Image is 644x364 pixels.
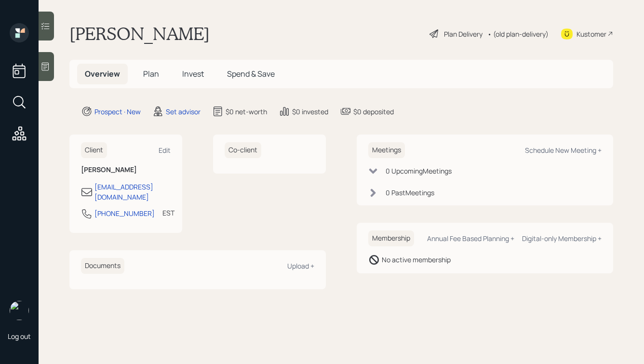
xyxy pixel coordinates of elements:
h6: Co-client [225,142,261,158]
div: No active membership [382,255,451,265]
div: Annual Fee Based Planning + [427,234,514,243]
div: $0 deposited [353,107,394,117]
div: $0 invested [292,107,328,117]
div: Edit [159,146,171,155]
h6: Client [81,142,107,158]
div: Schedule New Meeting + [525,146,602,155]
div: Upload + [287,261,314,270]
span: Invest [182,68,204,79]
h6: Documents [81,258,124,274]
span: Spend & Save [227,68,275,79]
div: $0 net-worth [226,107,267,117]
div: [PHONE_NUMBER] [94,208,155,218]
div: Set advisor [166,107,201,117]
div: Log out [8,332,31,341]
h6: Meetings [368,142,405,158]
div: • (old plan-delivery) [487,29,549,39]
div: Plan Delivery [444,29,483,39]
div: Digital-only Membership + [522,234,602,243]
div: Prospect · New [94,107,141,117]
h6: [PERSON_NAME] [81,166,171,174]
div: 0 Past Meeting s [386,188,434,198]
div: Kustomer [577,29,606,39]
h6: Membership [368,230,414,246]
div: 0 Upcoming Meeting s [386,166,452,176]
div: [EMAIL_ADDRESS][DOMAIN_NAME] [94,182,171,202]
div: EST [162,208,174,218]
span: Overview [85,68,120,79]
span: Plan [143,68,159,79]
img: hunter_neumayer.jpg [10,301,29,320]
h1: [PERSON_NAME] [69,23,210,44]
